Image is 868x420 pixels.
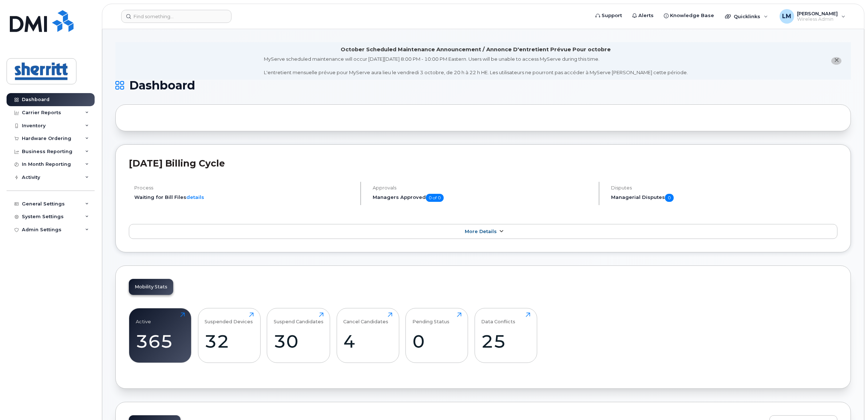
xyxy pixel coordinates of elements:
div: Data Conflicts [481,312,515,324]
h4: Disputes [611,185,837,191]
div: Cancel Candidates [343,312,388,324]
a: Data Conflicts25 [481,312,530,359]
h4: Process [134,185,354,191]
span: More Details [465,229,497,234]
a: Pending Status0 [412,312,461,359]
div: 25 [481,331,530,352]
a: Active365 [136,312,185,359]
a: Suspended Devices32 [205,312,254,359]
div: October Scheduled Maintenance Announcement / Annonce D'entretient Prévue Pour octobre [341,46,611,53]
h5: Managerial Disputes [611,194,837,202]
li: Waiting for Bill Files [134,194,354,201]
h4: Approvals [373,185,592,191]
div: 0 [412,331,461,352]
h5: Managers Approved [373,194,592,202]
div: Active [136,312,151,324]
div: Pending Status [412,312,449,324]
span: 0 of 0 [426,194,444,202]
a: Suspend Candidates30 [274,312,324,359]
div: 32 [205,331,254,352]
div: Suspend Candidates [274,312,324,324]
a: Cancel Candidates4 [343,312,392,359]
button: close notification [831,57,841,65]
div: 4 [343,331,392,352]
a: details [186,194,204,200]
span: Dashboard [129,80,195,91]
span: 0 [665,194,674,202]
div: MyServe scheduled maintenance will occur [DATE][DATE] 8:00 PM - 10:00 PM Eastern. Users will be u... [264,56,688,76]
div: 365 [136,331,185,352]
h2: [DATE] Billing Cycle [129,158,837,169]
div: Suspended Devices [205,312,253,324]
div: 30 [274,331,324,352]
